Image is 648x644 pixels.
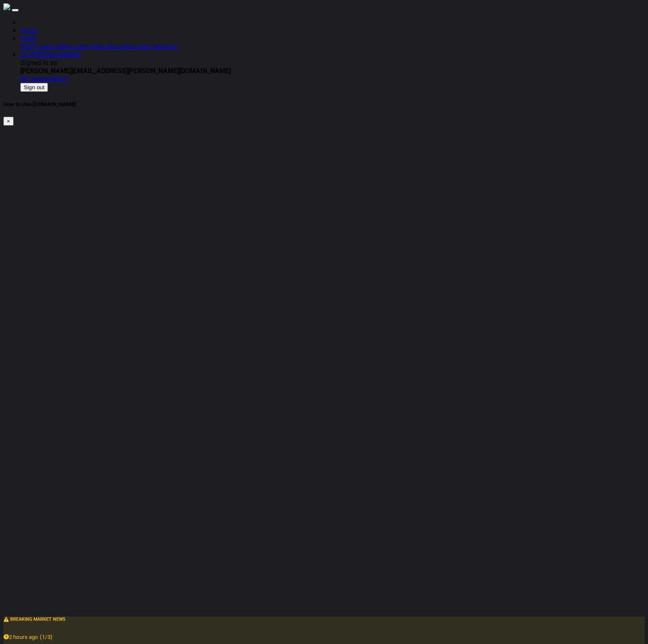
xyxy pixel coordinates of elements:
b: [PERSON_NAME][EMAIL_ADDRESS][PERSON_NAME][DOMAIN_NAME] [20,67,231,75]
h6: ⚠️ BREAKING MARKET NEWS [3,617,645,622]
small: (1/3) [40,634,53,640]
a: Staff users [20,43,53,51]
img: sparktrade.png [3,3,10,10]
a: Client users [55,43,90,51]
a: Posts [20,27,37,35]
a: Users [20,35,37,43]
a: Hi, [PERSON_NAME] [20,51,80,59]
a: Sessions [151,43,178,51]
small: 2 hours ago [3,634,38,640]
a: Add new client user [91,43,150,51]
iframe: Album Cover for Website without music Widescreen version.mp4 [3,126,645,606]
button: Sign out [20,83,48,92]
div: Users [20,43,645,51]
button: × [3,117,14,126]
h5: How to Use [DOMAIN_NAME] [3,101,645,107]
a: My subscription [20,75,68,83]
span: × [7,118,10,124]
div: Signed in as [20,59,645,75]
button: Toggle navigation [12,9,19,11]
div: Users [20,59,645,92]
